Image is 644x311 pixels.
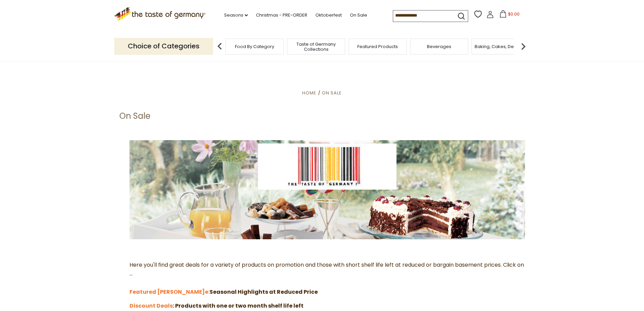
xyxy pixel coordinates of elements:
[495,10,524,20] button: $0.00
[289,42,343,52] a: Taste of Germany Collections
[129,288,205,296] a: Featured [PERSON_NAME]
[119,111,150,121] h1: On Sale
[475,44,527,49] a: Baking, Cakes, Desserts
[224,12,248,19] a: Seasons
[114,38,213,54] p: Choice of Categories
[205,288,210,296] a: e:
[357,44,398,49] a: Featured Products
[129,261,524,296] span: Here you'll find great deals for a variety of products on promotion and those with short shelf li...
[256,12,307,19] a: Christmas - PRE-ORDER
[235,44,274,49] a: Food By Category
[173,302,304,310] strong: : Products with one or two month shelf life left
[302,90,316,96] a: Home
[205,288,318,296] strong: Seasonal Highlights at Reduced Price
[517,40,530,53] img: next arrow
[315,12,342,19] a: Oktoberfest
[427,44,451,49] a: Beverages
[322,90,342,96] a: On Sale
[129,302,173,310] a: Discount Deals
[508,11,520,17] span: $0.00
[350,12,367,19] a: On Sale
[213,40,226,53] img: previous arrow
[129,140,525,239] img: the-taste-of-germany-barcode-3.jpg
